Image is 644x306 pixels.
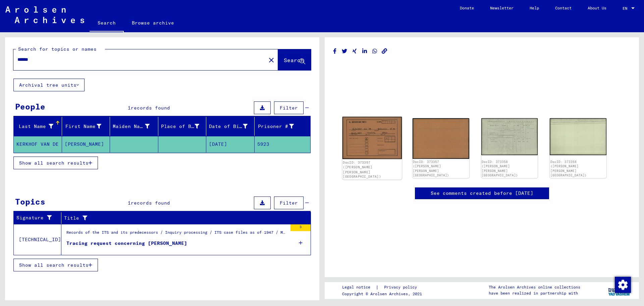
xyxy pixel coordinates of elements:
mat-cell: KERKHOF VAN DE [14,136,62,152]
td: [TECHNICAL_ID] [14,224,61,255]
div: Signature [16,213,63,223]
div: 3 [290,224,311,231]
div: Title [64,213,304,223]
mat-header-cell: Last Name [14,117,62,136]
span: 1 [128,105,131,111]
span: Filter [280,105,298,111]
a: Browse archive [124,15,182,31]
mat-cell: [DATE] [206,136,255,152]
mat-header-cell: Prisoner # [255,117,311,136]
a: DocID: 373357 ([PERSON_NAME] [PERSON_NAME][GEOGRAPHIC_DATA]) [343,161,381,179]
div: Last Name [16,121,62,132]
div: Prisoner # [257,121,303,132]
mat-icon: close [267,56,275,64]
button: Copy link [381,47,388,55]
a: Search [90,15,124,32]
button: Archival tree units [13,79,85,91]
div: Last Name [16,123,53,130]
div: Title [64,215,298,222]
mat-header-cell: Maiden Name [110,117,158,136]
p: have been realized in partnership with [489,290,580,296]
button: Filter [274,101,304,114]
img: yv_logo.png [607,282,632,299]
div: Maiden Name [113,121,158,132]
a: DocID: 373357 ([PERSON_NAME] [PERSON_NAME][GEOGRAPHIC_DATA]) [413,160,449,177]
img: 002.jpg [550,118,606,155]
button: Share on Xing [351,47,358,55]
div: Records of the ITS and its predecessors / Inquiry processing / ITS case files as of 1947 / Microf... [66,229,287,239]
mat-header-cell: First Name [62,117,110,136]
button: Filter [274,196,304,209]
span: records found [131,105,170,111]
a: Legal notice [342,284,376,291]
img: Change consent [615,277,631,293]
div: People [15,100,45,113]
a: DocID: 373358 ([PERSON_NAME] [PERSON_NAME][GEOGRAPHIC_DATA]) [482,160,518,177]
p: The Arolsen Archives online collections [489,284,580,290]
button: Share on LinkedIn [361,47,368,55]
div: Maiden Name [113,123,150,130]
div: | [342,284,425,291]
span: Search [284,57,304,63]
div: Tracing request concerning [PERSON_NAME] [66,240,187,247]
div: Place of Birth [161,121,208,132]
div: First Name [65,123,102,130]
span: Show all search results [19,262,89,268]
a: Privacy policy [379,284,425,291]
span: 1 [128,200,131,206]
a: DocID: 373358 ([PERSON_NAME] [PERSON_NAME][GEOGRAPHIC_DATA]) [550,160,587,177]
div: Topics [15,195,45,208]
div: Date of Birth [209,123,248,130]
img: 002.jpg [413,118,469,159]
div: Place of Birth [161,123,200,130]
mat-header-cell: Place of Birth [158,117,207,136]
button: Search [278,49,311,70]
a: See comments created before [DATE] [431,190,533,197]
div: First Name [65,121,110,132]
button: Share on WhatsApp [371,47,378,55]
mat-header-cell: Date of Birth [206,117,255,136]
span: records found [131,200,170,206]
p: Copyright © Arolsen Archives, 2021 [342,291,425,297]
mat-cell: [PERSON_NAME] [62,136,110,152]
span: Show all search results [19,160,89,166]
mat-cell: 5923 [255,136,311,152]
button: Show all search results [13,157,98,169]
button: Show all search results [13,259,98,271]
img: Arolsen_neg.svg [5,6,84,23]
mat-label: Search for topics or names [18,46,97,52]
div: Prisoner # [257,123,294,130]
button: Clear [265,53,278,67]
span: Filter [280,200,298,206]
img: 001.jpg [342,117,402,159]
div: Signature [16,214,56,221]
button: Share on Facebook [331,47,338,55]
img: 001.jpg [481,118,538,155]
button: Share on Twitter [341,47,348,55]
span: EN [623,6,630,11]
div: Date of Birth [209,121,256,132]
